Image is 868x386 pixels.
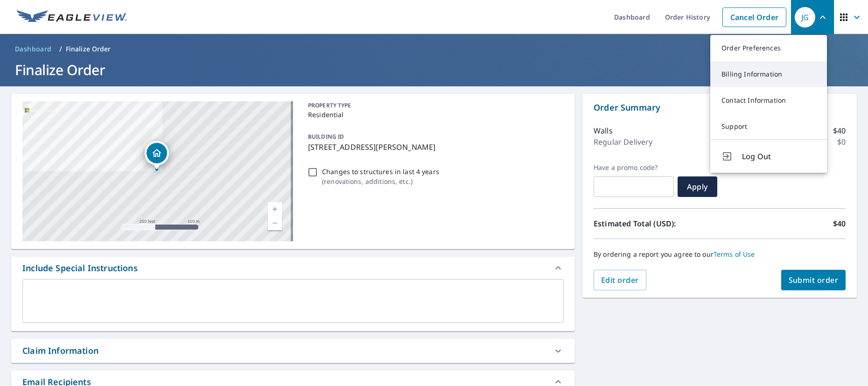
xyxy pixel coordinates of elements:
[11,60,857,79] h1: Finalize Order
[837,136,846,147] p: $0
[722,7,786,27] a: Cancel Order
[833,125,846,136] p: $40
[678,176,717,197] button: Apply
[66,44,111,54] p: Finalize Order
[714,250,755,259] a: Terms of Use
[322,176,439,186] p: ( renovations, additions, etc. )
[710,87,827,113] a: Contact Information
[594,125,613,136] p: Walls
[594,163,674,172] label: Have a promo code?
[308,110,560,119] p: Residential
[594,101,846,114] p: Order Summary
[594,270,646,290] button: Edit order
[710,61,827,87] a: Billing Information
[795,7,815,28] div: JG
[59,43,62,55] li: /
[22,262,138,274] div: Include Special Instructions
[17,10,127,24] img: EV Logo
[833,218,846,229] p: $40
[594,136,652,147] p: Regular Delivery
[145,141,169,170] div: Dropped pin, building 1, Residential property, 5000 Fiddleleaf Dr Fort Myers, FL 33905
[22,344,98,357] div: Claim Information
[710,113,827,140] a: Support
[268,216,282,230] a: Current Level 17, Zoom Out
[268,202,282,216] a: Current Level 17, Zoom In
[15,44,52,54] span: Dashboard
[685,182,710,192] span: Apply
[308,133,344,140] p: BUILDING ID
[11,42,56,56] a: Dashboard
[710,35,827,61] a: Order Preferences
[789,275,839,285] span: Submit order
[11,257,575,279] div: Include Special Instructions
[601,275,639,285] span: Edit order
[594,218,720,229] p: Estimated Total (USD):
[308,101,560,110] p: PROPERTY TYPE
[308,141,560,153] p: [STREET_ADDRESS][PERSON_NAME]
[11,42,857,56] nav: breadcrumb
[11,339,575,363] div: Claim Information
[781,270,846,290] button: Submit order
[594,250,846,259] p: By ordering a report you agree to our
[742,151,816,162] span: Log Out
[322,167,439,176] p: Changes to structures in last 4 years
[710,140,827,173] button: Log Out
